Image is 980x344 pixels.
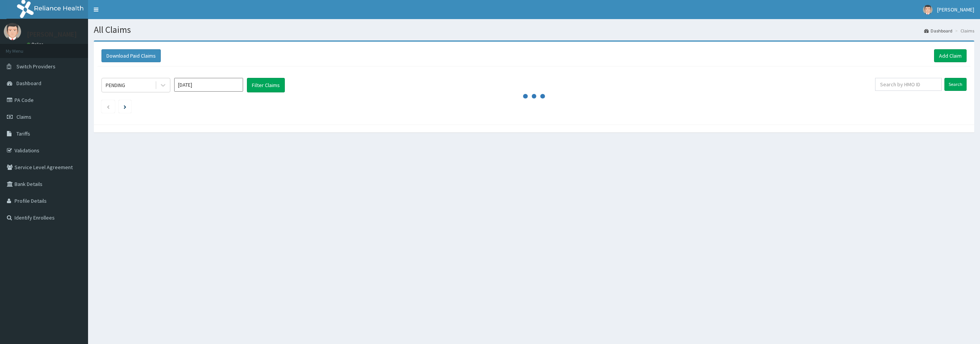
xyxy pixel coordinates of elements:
[16,63,56,70] span: Switch Providers
[174,78,243,92] input: Select Month and Year
[16,80,41,87] span: Dashboard
[953,27,974,34] li: Claims
[875,78,942,91] input: Search by HMO ID
[923,5,933,15] img: User Image
[937,6,974,13] span: [PERSON_NAME]
[27,42,45,47] a: Online
[16,113,31,120] span: Claims
[247,78,285,92] button: Filter Claims
[523,85,546,108] svg: audio-loading
[124,103,126,110] a: Next page
[106,103,110,110] a: Previous page
[27,31,77,38] p: [PERSON_NAME]
[4,23,21,40] img: User Image
[101,49,161,62] button: Download Paid Claims
[944,78,967,91] input: Search
[924,27,952,34] a: Dashboard
[16,130,30,137] span: Tariffs
[934,49,967,62] a: Add Claim
[106,81,125,89] div: PENDING
[94,25,974,35] h1: All Claims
